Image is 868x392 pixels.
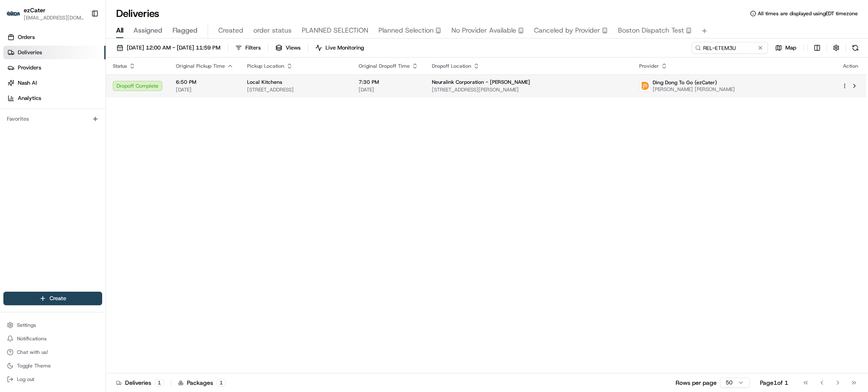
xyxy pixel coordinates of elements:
[116,378,164,387] div: Deliveries
[8,8,25,25] img: Nash
[3,360,102,372] button: Toggle Theme
[8,81,24,96] img: 1736555255976-a54dd68f-1ca7-489b-9aae-adbdc363a1c4
[3,3,88,24] button: ezCaterezCater[EMAIL_ADDRESS][DOMAIN_NAME]
[247,79,282,86] span: Local Kitchens
[325,44,364,52] span: Live Monitoring
[18,33,35,41] span: Orders
[359,86,418,93] span: [DATE]
[113,63,127,69] span: Status
[113,42,224,54] button: [DATE] 12:00 AM - [DATE] 11:59 PM
[3,30,106,44] a: Orders
[127,44,220,52] span: [DATE] 12:00 AM - [DATE] 11:59 PM
[17,335,47,342] span: Notifications
[7,11,20,17] img: ezCater
[3,91,106,105] a: Analytics
[176,79,234,86] span: 6:50 PM
[3,76,106,90] a: Nash AI
[155,379,164,386] div: 1
[692,42,768,54] input: Type to search
[618,25,684,36] span: Boston Dispatch Test
[68,119,139,135] a: 💻API Documentation
[849,42,861,54] button: Refresh
[17,376,34,383] span: Log out
[3,346,102,358] button: Chat with us!
[29,89,107,96] div: We're available if you need us!
[272,42,304,54] button: Views
[116,7,159,20] h1: Deliveries
[72,124,78,130] div: 💻
[247,63,284,69] span: Pickup Location
[172,25,198,36] span: Flagged
[17,349,48,356] span: Chat with us!
[176,86,234,93] span: [DATE]
[302,25,368,36] span: PLANNED SELECTION
[29,81,139,89] div: Start new chat
[22,55,140,63] input: Clear
[653,79,717,86] span: Ding Dong To Go (ezCater)
[3,333,102,345] button: Notifications
[144,83,154,94] button: Start new chat
[18,49,42,56] span: Deliveries
[18,64,41,72] span: Providers
[245,44,261,52] span: Filters
[758,10,858,17] span: All times are displayed using EDT timezone
[3,112,102,126] div: Favorites
[842,63,860,69] div: Action
[432,86,626,93] span: [STREET_ADDRESS][PERSON_NAME]
[378,25,434,36] span: Planned Selection
[3,61,106,75] a: Providers
[640,80,651,91] img: ddtg_logo_v2.png
[8,124,15,130] div: 📗
[116,25,123,36] span: All
[80,123,136,131] span: API Documentation
[178,378,226,387] div: Packages
[231,42,264,54] button: Filters
[432,63,471,69] span: Dropoff Location
[653,86,735,93] span: [PERSON_NAME] [PERSON_NAME]
[3,373,102,385] button: Log out
[17,362,51,369] span: Toggle Theme
[5,119,68,135] a: 📗Knowledge Base
[18,94,41,102] span: Analytics
[760,378,788,387] div: Page 1 of 1
[17,322,36,329] span: Settings
[639,63,659,69] span: Provider
[771,42,800,54] button: Map
[247,86,345,93] span: [STREET_ADDRESS]
[451,25,516,36] span: No Provider Available
[534,25,600,36] span: Canceled by Provider
[286,44,300,52] span: Views
[312,42,368,54] button: Live Monitoring
[18,79,37,87] span: Nash AI
[3,292,102,305] button: Create
[359,79,418,86] span: 7:30 PM
[8,34,154,47] p: Welcome 👋
[134,25,162,36] span: Assigned
[17,123,65,131] span: Knowledge Base
[3,46,106,59] a: Deliveries
[785,44,796,52] span: Map
[60,143,103,150] a: Powered byPylon
[217,379,226,386] div: 1
[24,6,45,14] button: ezCater
[84,144,103,150] span: Pylon
[3,319,102,331] button: Settings
[24,14,84,21] button: [EMAIL_ADDRESS][DOMAIN_NAME]
[218,25,243,36] span: Created
[50,295,66,302] span: Create
[676,378,717,387] p: Rows per page
[253,25,292,36] span: order status
[176,63,225,69] span: Original Pickup Time
[432,79,530,86] span: Neuralink Corporation - [PERSON_NAME]
[359,63,410,69] span: Original Dropoff Time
